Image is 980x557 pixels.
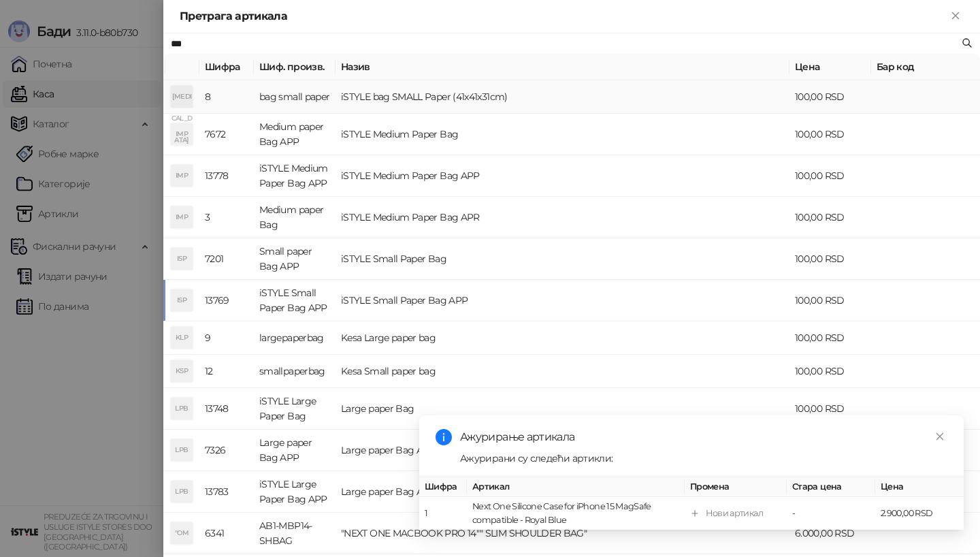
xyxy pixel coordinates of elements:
[254,238,336,280] td: Small paper Bag APP
[199,430,254,471] td: 7326
[199,238,254,280] td: 7201
[254,321,336,355] td: largepaperbag
[180,8,947,25] div: Претрага артикала
[336,54,789,80] th: Назив
[336,355,789,388] td: Kesa Small paper bag
[789,80,871,114] td: 100,00 RSD
[336,80,789,114] td: iSTYLE bag SMALL Paper (41x41x31cm)
[336,471,789,513] td: Large paper Bag APP
[171,360,193,382] div: KSP
[254,280,336,321] td: iSTYLE Small Paper Bag APP
[254,114,336,155] td: Medium paper Bag APP
[336,155,789,197] td: iSTYLE Medium Paper Bag APP
[685,477,787,497] th: Промена
[871,54,980,80] th: Бар код
[789,114,871,155] td: 100,00 RSD
[467,497,685,530] td: Next One Silicone Case for iPhone 15 MagSafe compatible - Royal Blue
[199,155,254,197] td: 13778
[787,497,875,530] td: -
[199,321,254,355] td: 9
[419,497,467,530] td: 1
[789,280,871,321] td: 100,00 RSD
[336,388,789,430] td: Large paper Bag
[875,497,964,530] td: 2.900,00 RSD
[336,321,789,355] td: Kesa Large paper bag
[254,430,336,471] td: Large paper Bag APP
[787,477,875,497] th: Стара цена
[254,355,336,388] td: smallpaperbag
[789,321,871,355] td: 100,00 RSD
[171,123,193,145] div: IMP
[171,327,193,349] div: KLP
[336,513,789,554] td: "NEXT ONE MACBOOK PRO 14"" SLIM SHOULDER BAG"
[171,439,193,461] div: LPB
[254,197,336,238] td: Medium paper Bag
[171,481,193,503] div: LPB
[199,513,254,554] td: 6341
[789,355,871,388] td: 100,00 RSD
[199,54,254,80] th: Шифра
[171,206,193,228] div: IMP
[199,114,254,155] td: 7672
[171,248,193,270] div: ISP
[171,165,193,187] div: IMP
[336,238,789,280] td: iSTYLE Small Paper Bag
[199,280,254,321] td: 13769
[436,429,452,445] span: info-circle
[254,513,336,554] td: AB1-MBP14-SHBAG
[932,429,947,444] a: Close
[171,522,193,544] div: "OM
[789,197,871,238] td: 100,00 RSD
[254,471,336,513] td: iSTYLE Large Paper Bag APP
[336,280,789,321] td: iSTYLE Small Paper Bag APP
[336,430,789,471] td: Large paper Bag APP
[947,8,964,25] button: Close
[336,114,789,155] td: iSTYLE Medium Paper Bag
[336,197,789,238] td: iSTYLE Medium Paper Bag APR
[254,388,336,430] td: iSTYLE Large Paper Bag
[254,155,336,197] td: iSTYLE Medium Paper Bag APP
[706,507,763,520] div: Нови артикал
[467,477,685,497] th: Артикал
[171,289,193,311] div: ISP
[171,86,193,108] div: [MEDICAL_DATA]
[199,388,254,430] td: 13748
[199,355,254,388] td: 12
[460,429,947,445] div: Ажурирање артикала
[171,398,193,419] div: LPB
[789,238,871,280] td: 100,00 RSD
[419,477,467,497] th: Шифра
[254,54,336,80] th: Шиф. произв.
[254,80,336,114] td: bag small paper
[199,197,254,238] td: 3
[789,155,871,197] td: 100,00 RSD
[875,477,964,497] th: Цена
[789,54,871,80] th: Цена
[789,388,871,430] td: 100,00 RSD
[199,471,254,513] td: 13783
[935,432,945,441] span: close
[199,80,254,114] td: 8
[460,451,947,466] div: Ажурирани су следећи артикли:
